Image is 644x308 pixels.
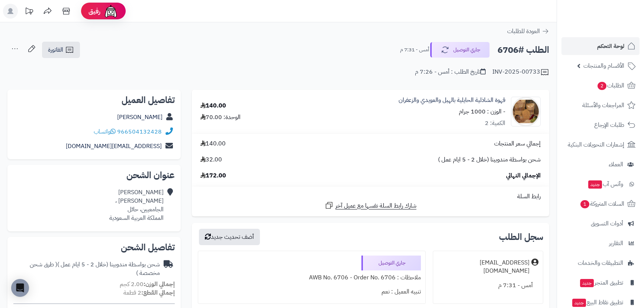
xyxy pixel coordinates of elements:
span: 172.00 [200,171,226,180]
a: إشعارات التحويلات البنكية [561,136,640,154]
span: 1 [580,200,589,208]
span: تطبيق المتجر [579,277,623,288]
a: واتساب [94,127,116,136]
span: 32.00 [200,155,222,164]
span: جديد [572,299,586,307]
a: أدوات التسويق [561,215,640,232]
a: [PERSON_NAME] [117,113,162,122]
strong: إجمالي القطع: [141,288,175,297]
span: رفيق [88,7,100,16]
span: 2 [598,82,606,90]
span: جديد [580,279,594,287]
img: ai-face.png [103,4,118,19]
a: تحديثات المنصة [20,4,38,20]
div: شحن بواسطة مندوبينا (خلال 2 - 5 ايام عمل ) [13,260,160,277]
h2: عنوان الشحن [13,171,175,180]
span: جديد [588,180,602,189]
small: أمس - 7:31 م [400,46,429,54]
span: الإجمالي النهائي [506,171,541,180]
small: 2.00 كجم [120,280,175,289]
img: 1704009880-WhatsApp%20Image%202023-12-31%20at%209.42.12%20AM%20(1)-90x90.jpeg [511,97,540,126]
div: جاري التوصيل [361,256,421,270]
a: الفاتورة [42,42,80,58]
span: لوحة التحكم [597,41,624,51]
span: طلبات الإرجاع [594,120,624,130]
span: الفاتورة [48,45,63,54]
strong: إجمالي الوزن: [144,280,175,289]
a: المراجعات والأسئلة [561,96,640,114]
div: [EMAIL_ADDRESS][DOMAIN_NAME] [438,259,529,276]
span: العودة للطلبات [507,27,540,36]
div: [PERSON_NAME] [PERSON_NAME] ، الجامعيين، حائل المملكة العربية السعودية [109,188,164,222]
h3: سجل الطلب [499,232,543,241]
div: رابط السلة [195,192,546,201]
div: تاريخ الطلب : أمس - 7:26 م [415,68,486,76]
a: شارك رابط السلة نفسها مع عميل آخر [325,201,416,210]
a: التقارير [561,234,640,252]
a: لوحة التحكم [561,37,640,55]
a: قهوة الشاذلية الحايلية بالهيل والعويدي والزعفران [399,96,505,105]
h2: الطلب #6706 [498,42,549,58]
h2: تفاصيل العميل [13,96,175,105]
span: الأقسام والمنتجات [583,61,624,71]
span: 140.00 [200,139,226,148]
a: طلبات الإرجاع [561,116,640,134]
a: التطبيقات والخدمات [561,254,640,272]
span: أدوات التسويق [591,218,623,229]
span: المراجعات والأسئلة [582,100,624,110]
a: الطلبات2 [561,77,640,94]
a: تطبيق المتجرجديد [561,274,640,292]
div: 140.00 [200,102,226,110]
span: الطلبات [597,80,624,91]
a: السلات المتروكة1 [561,195,640,213]
span: السلات المتروكة [580,199,624,209]
span: التقارير [609,238,623,248]
a: العملاء [561,155,640,173]
button: جاري التوصيل [430,42,490,58]
div: الكمية: 2 [485,119,505,128]
span: إشعارات التحويلات البنكية [568,139,624,150]
button: أضف تحديث جديد [199,229,260,245]
a: [EMAIL_ADDRESS][DOMAIN_NAME] [66,142,162,151]
a: العودة للطلبات [507,27,549,36]
span: التطبيقات والخدمات [578,258,623,268]
span: شارك رابط السلة نفسها مع عميل آخر [335,202,416,210]
div: تنبيه العميل : نعم [203,285,421,299]
div: Open Intercom Messenger [11,279,29,297]
h2: تفاصيل الشحن [13,243,175,252]
div: أمس - 7:31 م [438,278,538,293]
a: 966504132428 [117,127,162,136]
div: الوحدة: 70.00 [200,113,241,122]
span: وآتس آب [587,179,623,189]
span: تطبيق نقاط البيع [571,297,623,308]
small: - الوزن : 1000 جرام [459,107,505,116]
small: 2 قطعة [123,288,175,297]
div: ملاحظات : AWB No. 6706 - Order No. 6706 [203,270,421,285]
span: شحن بواسطة مندوبينا (خلال 2 - 5 ايام عمل ) [438,155,541,164]
a: وآتس آبجديد [561,175,640,193]
div: INV-2025-00733 [492,68,549,77]
img: logo-2.png [593,21,637,36]
span: ( طرق شحن مخصصة ) [30,260,160,277]
span: العملاء [609,159,623,170]
span: إجمالي سعر المنتجات [494,139,541,148]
